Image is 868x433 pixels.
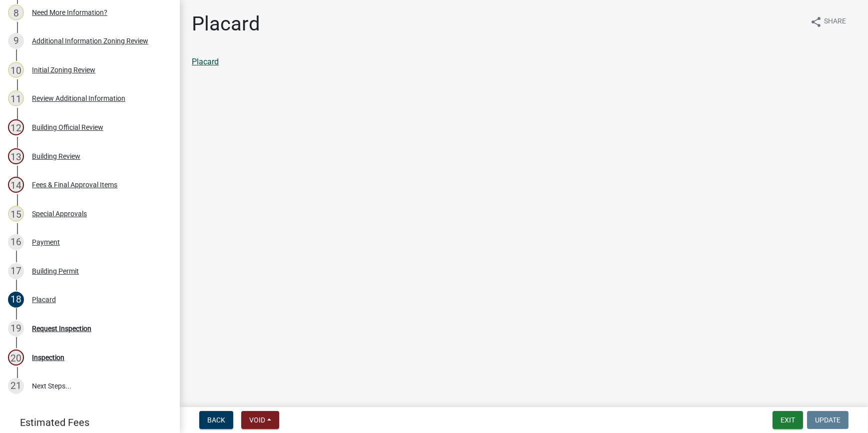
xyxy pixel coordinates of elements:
[8,234,24,250] div: 16
[32,354,64,361] div: Inspection
[8,350,24,366] div: 20
[8,148,24,164] div: 13
[32,124,103,131] div: Building Official Review
[32,181,117,188] div: Fees & Final Approval Items
[8,378,24,394] div: 21
[8,206,24,222] div: 15
[32,37,148,44] div: Additional Information Zoning Review
[32,268,79,275] div: Building Permit
[8,119,24,135] div: 12
[241,411,279,429] button: Void
[32,66,95,73] div: Initial Zoning Review
[32,153,80,160] div: Building Review
[249,416,265,424] span: Void
[807,411,849,429] button: Update
[773,411,803,429] button: Exit
[802,12,854,31] button: shareShare
[810,16,822,28] i: share
[32,325,91,332] div: Request Inspection
[32,210,87,217] div: Special Approvals
[8,263,24,279] div: 17
[8,62,24,78] div: 10
[192,12,260,36] h1: Placard
[192,57,219,66] a: Placard
[199,411,233,429] button: Back
[32,296,56,303] div: Placard
[8,177,24,193] div: 14
[207,416,225,424] span: Back
[8,90,24,106] div: 11
[32,9,107,16] div: Need More Information?
[8,413,164,433] a: Estimated Fees
[32,95,125,102] div: Review Additional Information
[8,4,24,20] div: 8
[824,16,846,28] span: Share
[8,292,24,308] div: 18
[8,33,24,49] div: 9
[815,416,841,424] span: Update
[32,239,60,246] div: Payment
[8,321,24,337] div: 19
